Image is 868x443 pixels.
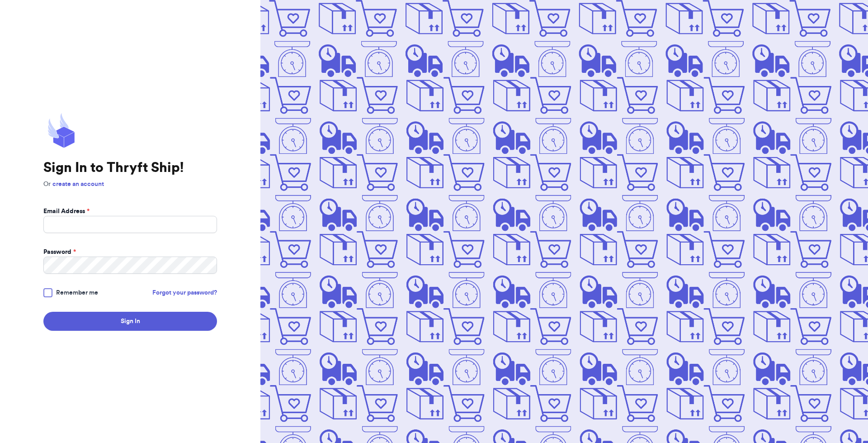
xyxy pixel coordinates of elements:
span: Remember me [56,288,98,297]
label: Password [43,248,76,257]
h1: Sign In to Thryft Ship! [43,160,217,176]
label: Email Address [43,207,90,216]
p: Or [43,180,217,189]
a: Forgot your password? [152,288,217,297]
button: Sign In [43,312,217,331]
a: create an account [52,181,104,187]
